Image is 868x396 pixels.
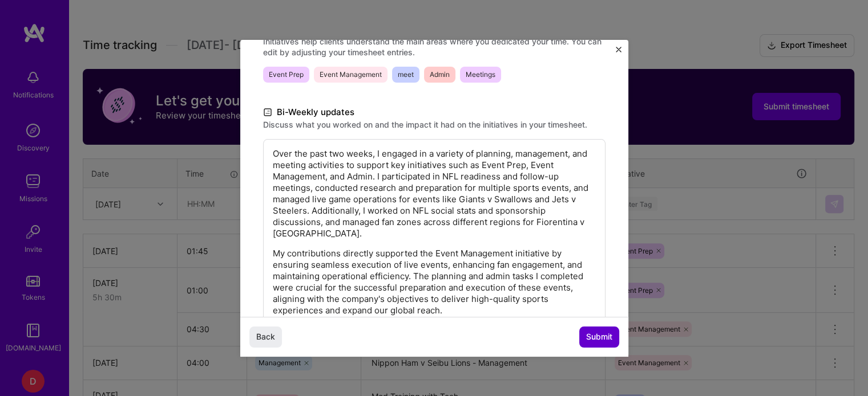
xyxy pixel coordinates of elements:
button: Close [616,47,621,59]
span: Admin [424,67,455,83]
span: Meetings [460,67,501,83]
span: Submit [586,331,612,342]
label: Discuss what you worked on and the impact it had on the initiatives in your timesheet. [263,119,605,130]
label: Bi-Weekly updates [263,105,605,119]
button: Back [249,326,282,347]
span: Event Prep [263,67,309,83]
label: Initiatives help clients understand the main areas where you dedicated your time. You can edit by... [263,36,605,58]
p: Over the past two weeks, I engaged in a variety of planning, management, and meeting activities t... [273,148,596,239]
span: meet [392,67,419,83]
button: Submit [579,326,619,347]
span: Event Management [314,67,387,83]
i: icon DocumentBlack [263,105,272,119]
p: My contributions directly supported the Event Management initiative by ensuring seamless executio... [273,248,596,316]
span: Back [256,331,275,342]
